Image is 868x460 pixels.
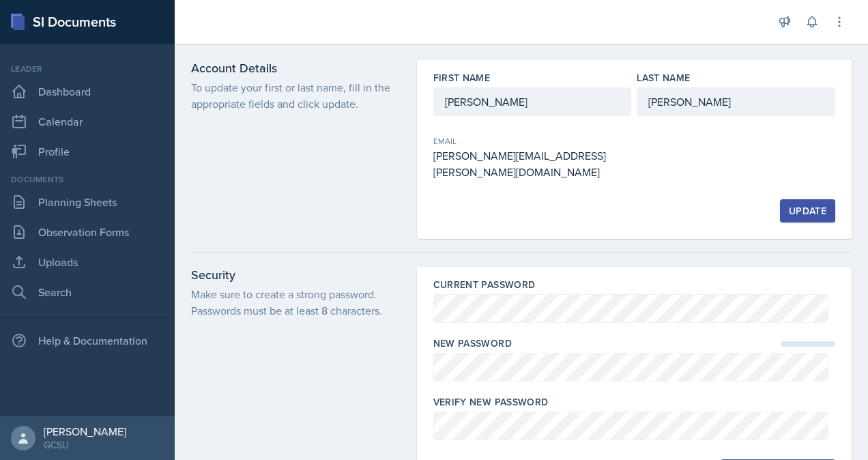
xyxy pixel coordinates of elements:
[789,205,826,216] div: Update
[191,79,401,112] p: To update your first or last name, fill in the appropriate fields and click update.
[433,71,491,85] label: First Name
[433,278,536,291] label: Current Password
[637,87,835,116] input: Enter last name
[5,278,169,306] a: Search
[191,286,401,319] p: Make sure to create a strong password. Passwords must be at least 8 characters.
[191,60,401,76] h3: Account Details
[44,438,126,452] div: GCSU
[433,147,632,180] div: [PERSON_NAME][EMAIL_ADDRESS][PERSON_NAME][DOMAIN_NAME]
[5,138,169,165] a: Profile
[191,267,401,283] h3: Security
[5,173,169,186] div: Documents
[5,248,169,276] a: Uploads
[5,188,169,216] a: Planning Sheets
[433,336,512,350] label: New Password
[5,327,169,354] div: Help & Documentation
[433,135,632,147] div: Email
[5,108,169,135] a: Calendar
[5,218,169,246] a: Observation Forms
[44,425,126,438] div: [PERSON_NAME]
[637,71,690,85] label: Last Name
[433,87,632,116] input: Enter first name
[780,199,835,222] button: Update
[5,78,169,105] a: Dashboard
[433,395,549,409] label: Verify New Password
[5,63,169,75] div: Leader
